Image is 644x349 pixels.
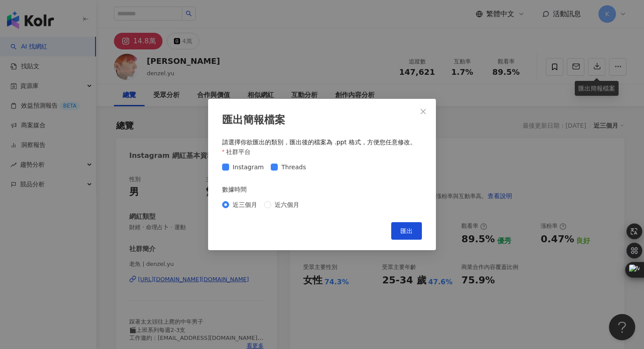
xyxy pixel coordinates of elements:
[278,162,309,172] span: Threads
[271,200,303,209] span: 近六個月
[222,147,257,157] label: 社群平台
[400,227,413,234] span: 匯出
[222,138,422,147] div: 請選擇你欲匯出的類別，匯出後的檔案為 .ppt 格式，方便您任意修改。
[229,200,261,209] span: 近三個月
[222,113,422,128] div: 匯出簡報檔案
[414,103,432,120] button: Close
[229,162,267,172] span: Instagram
[391,222,422,240] button: 匯出
[420,108,427,115] span: close
[222,185,253,194] label: 數據時間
